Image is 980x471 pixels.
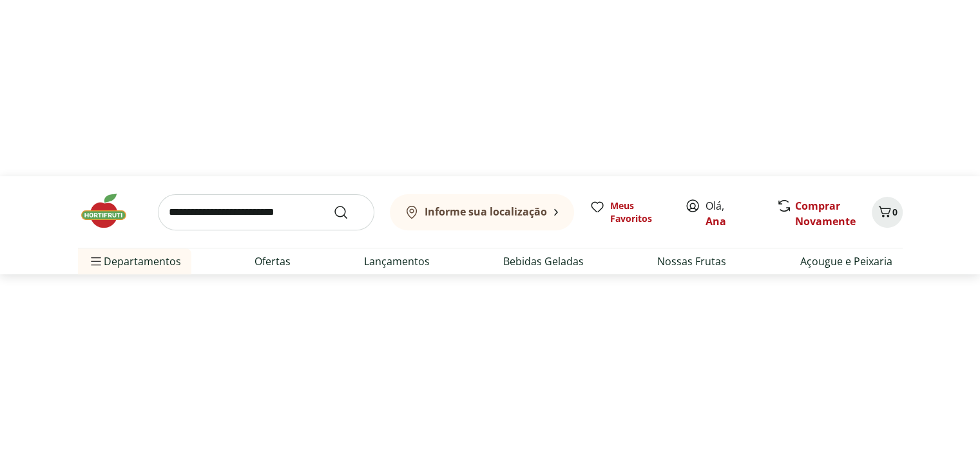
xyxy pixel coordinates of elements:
a: Lançamentos [364,254,430,269]
a: Nossas Frutas [657,254,726,269]
a: Açougue e Peixaria [800,254,892,269]
button: Informe sua localização [390,194,574,230]
a: Bebidas Geladas [503,254,584,269]
button: Menu [88,246,104,277]
span: 0 [892,206,898,218]
span: Meus Favoritos [610,199,669,225]
button: Carrinho [872,197,903,228]
span: Departamentos [88,246,181,277]
a: Ana [706,214,726,228]
button: Submit Search [333,205,364,220]
b: Informe sua localização [425,205,547,219]
a: Ofertas [255,254,291,269]
img: Hortifruti [78,192,142,230]
input: search [158,194,374,230]
span: Olá, [706,198,763,229]
a: Comprar Novamente [795,199,856,228]
a: Meus Favoritos [590,199,669,225]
